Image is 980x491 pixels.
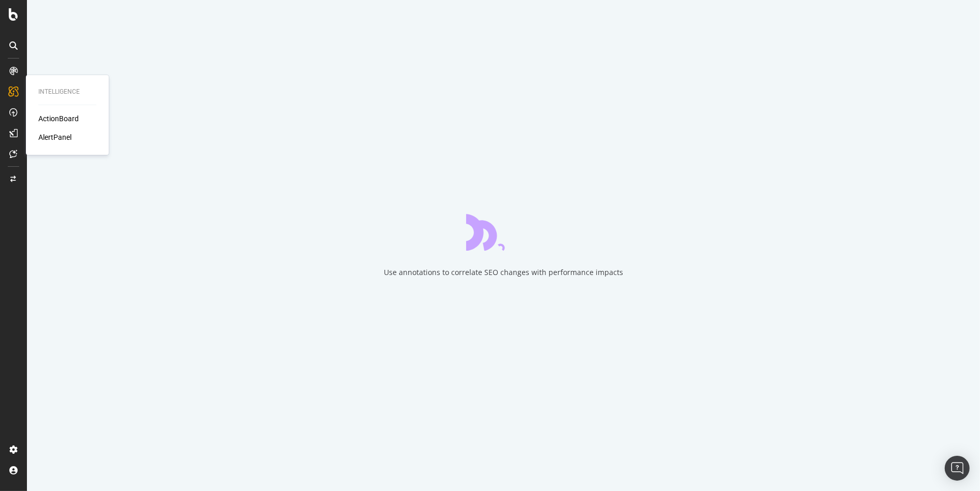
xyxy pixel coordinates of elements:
[38,113,79,124] a: ActionBoard
[38,88,96,96] div: Intelligence
[38,132,71,142] a: AlertPanel
[945,456,970,481] div: Open Intercom Messenger
[384,267,623,278] div: Use annotations to correlate SEO changes with performance impacts
[466,213,541,251] div: animation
